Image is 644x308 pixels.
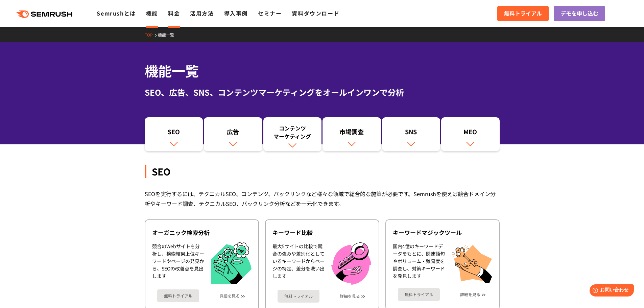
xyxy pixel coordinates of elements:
a: 無料トライアル [497,6,549,21]
div: 国内4億のキーワードデータをもとに、関連語句やボリューム・難易度を調査し、対策キーワードを発見します [393,242,445,283]
div: 競合のWebサイトを分析し、検索結果上位キーワードやページの発見から、SEOの改善点を見出します [152,242,204,285]
div: SEOを実行するには、テクニカルSEO、コンテンツ、バックリンクなど様々な領域で総合的な施策が必要です。Semrushを使えば競合ドメイン分析やキーワード調査、テクニカルSEO、バックリンク分析... [145,189,500,209]
a: TOP [145,32,158,38]
a: Semrushとは [97,9,136,17]
div: キーワード比較 [272,229,372,237]
a: 詳細を見る [340,294,360,299]
a: MEO [441,117,500,151]
div: コンテンツ マーケティング [267,124,318,140]
a: 資料ダウンロード [292,9,339,17]
a: 無料トライアル [398,288,440,301]
a: 詳細を見る [460,292,480,297]
div: 広告 [207,127,259,139]
div: SNS [385,127,437,139]
iframe: Help widget launcher [584,282,637,301]
a: 無料トライアル [278,290,319,303]
img: キーワード比較 [331,242,371,285]
a: SNS [382,117,440,151]
a: 機能 [146,9,158,17]
a: セミナー [258,9,282,17]
div: 最大5サイトの比較で競合の強みや差別化としているキーワードからページの特定、差分を洗い出します [272,242,325,285]
div: オーガニック検索分析 [152,229,252,237]
a: 活用方法 [190,9,214,17]
a: 市場調査 [323,117,381,151]
div: SEO [148,127,200,139]
a: 詳細を見る [219,293,240,298]
span: 無料トライアル [504,9,542,18]
div: SEO [145,165,500,178]
img: キーワードマジックツール [452,242,492,283]
img: オーガニック検索分析 [211,242,252,285]
a: SEO [145,117,203,151]
a: 無料トライアル [157,289,199,302]
div: キーワードマジックツール [393,229,492,237]
div: SEO、広告、SNS、コンテンツマーケティングをオールインワンで分析 [145,86,500,98]
a: 機能一覧 [158,32,179,38]
a: 広告 [204,117,262,151]
span: デモを申し込む [560,9,598,18]
a: 料金 [168,9,180,17]
a: コンテンツマーケティング [263,117,322,151]
div: 市場調査 [326,127,378,139]
a: 導入事例 [224,9,248,17]
a: デモを申し込む [554,6,605,21]
div: MEO [445,127,496,139]
h1: 機能一覧 [145,61,500,81]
